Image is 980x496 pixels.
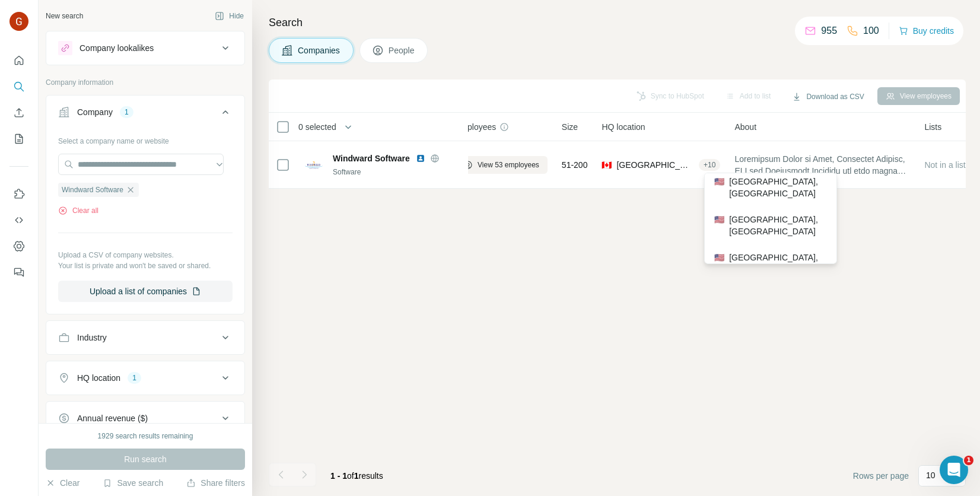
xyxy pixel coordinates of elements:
p: Upload a CSV of company websites. [58,250,233,260]
span: Lists [924,121,941,133]
button: Buy credits [899,23,954,39]
div: Software [333,167,461,177]
div: Annual revenue ($) [77,412,148,424]
span: Windward Software [62,185,123,195]
div: HQ location [77,372,120,384]
span: 🇨🇦 [602,159,612,171]
button: Company lookalikes [46,34,244,62]
div: Company lookalikes [79,42,154,54]
button: Upload a list of companies [58,281,233,302]
div: 1 [120,107,133,117]
div: Company [77,106,113,118]
span: People [389,44,416,56]
button: Feedback [9,262,28,283]
button: Download as CSV [784,88,872,106]
span: [GEOGRAPHIC_DATA], [GEOGRAPHIC_DATA] [616,159,694,171]
span: 1 [964,456,973,465]
p: 10 [926,469,936,481]
div: 1 [128,373,141,383]
p: Company information [46,77,245,88]
p: Your list is private and won't be saved or shared. [58,260,233,271]
span: Not in a list [924,160,965,170]
span: Employees [455,121,496,133]
span: of [347,471,354,481]
span: View 53 employees [478,160,539,170]
iframe: Intercom live chat [940,456,968,484]
div: 1929 search results remaining [98,431,193,441]
button: Enrich CSV [9,102,28,123]
button: Annual revenue ($) [46,404,244,433]
button: Quick start [9,50,28,71]
button: Share filters [186,477,245,489]
button: Search [9,76,28,97]
button: Clear [46,477,79,489]
button: Company1 [46,98,244,131]
button: Clear all [58,205,98,216]
div: Industry [77,332,107,344]
img: Avatar [9,12,28,31]
button: Hide [206,7,252,25]
span: 0 selected [298,121,336,133]
span: 1 [354,471,359,481]
span: Size [562,121,578,133]
img: Logo of Windward Software [304,160,323,170]
span: Windward Software [333,152,410,164]
span: Companies [298,44,341,56]
button: Save search [103,477,163,489]
span: HQ location [602,121,645,133]
h4: Search [269,14,966,31]
div: + 10 [699,160,720,170]
span: 51-200 [562,159,588,171]
p: 955 [821,24,837,38]
button: Dashboard [9,236,28,257]
span: About [734,121,756,133]
span: Rows per page [853,470,909,482]
button: My lists [9,128,28,150]
button: HQ location1 [46,364,244,392]
span: results [330,471,383,481]
p: 100 [863,24,879,38]
button: View 53 employees [455,156,548,174]
button: Use Surfe on LinkedIn [9,183,28,205]
img: LinkedIn logo [416,154,425,163]
span: 1 - 1 [330,471,347,481]
button: Industry [46,323,244,352]
div: New search [46,11,83,21]
button: Use Surfe API [9,209,28,231]
span: Loremipsum Dolor si Amet, Consectet Adipisc, ELI sed Doeiusmodt Incididu utl etdo magnaali- Enima... [734,153,910,177]
div: Select a company name or website [58,131,233,147]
